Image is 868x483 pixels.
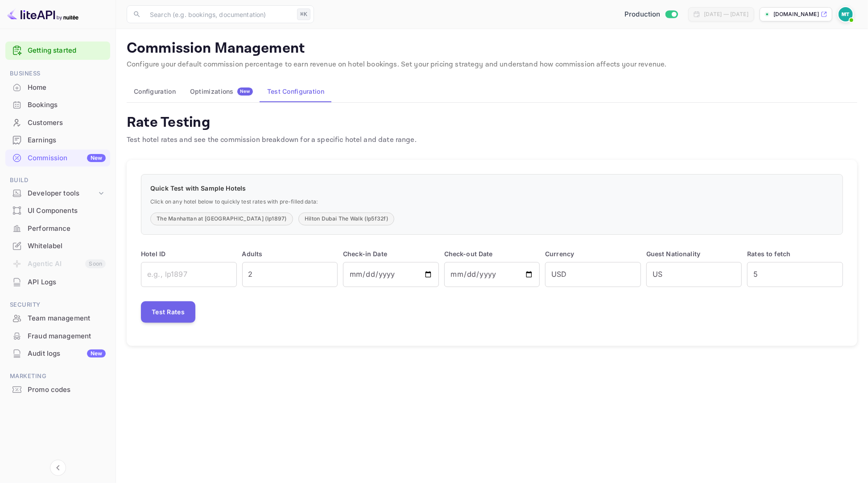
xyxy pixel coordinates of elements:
[28,206,106,216] div: UI Components
[141,301,195,323] button: Test Rates
[28,241,106,251] div: Whitelabel
[190,87,253,96] div: Optimizations
[5,132,110,149] div: Earnings
[5,150,110,167] div: CommissionNew
[747,249,843,258] p: Rates to fetch
[343,249,439,258] p: Check-in Date
[298,212,394,225] button: Hilton Dubai The Walk (lp5f32f)
[28,46,106,56] a: Getting started
[773,10,819,18] p: [DOMAIN_NAME]
[28,118,106,128] div: Customers
[5,237,110,255] div: Whitelabel
[28,100,106,110] div: Bookings
[150,212,293,225] button: The Manhattan at [GEOGRAPHIC_DATA] (lp1897)
[28,188,97,199] div: Developer tools
[242,249,338,258] p: Adults
[444,249,540,258] p: Check-out Date
[28,349,106,359] div: Audit logs
[87,350,106,358] div: New
[621,9,681,20] div: Switch to Sandbox mode
[127,81,183,102] button: Configuration
[28,153,106,163] div: Commission
[28,277,106,287] div: API Logs
[260,81,331,102] button: Test Configuration
[297,8,310,20] div: ⌘K
[5,175,110,185] span: Build
[5,345,110,362] a: Audit logsNew
[150,198,834,206] p: Click on any hotel below to quickly test rates with pre-filled data:
[5,381,110,398] a: Promo codes
[5,328,110,344] a: Fraud management
[5,220,110,237] div: Performance
[28,135,106,146] div: Earnings
[5,79,110,96] a: Home
[237,88,253,94] span: New
[545,249,641,258] p: Currency
[5,114,110,131] a: Customers
[5,300,110,310] span: Security
[5,220,110,237] a: Performance
[5,96,110,114] div: Bookings
[5,328,110,345] div: Fraud management
[5,202,110,219] a: UI Components
[50,460,66,476] button: Collapse navigation
[5,274,110,290] a: API Logs
[545,262,641,287] input: USD
[704,10,748,18] div: [DATE] — [DATE]
[646,249,742,258] p: Guest Nationality
[5,96,110,113] a: Bookings
[28,331,106,341] div: Fraud management
[141,249,237,258] p: Hotel ID
[5,69,110,79] span: Business
[145,5,293,23] input: Search (e.g. bookings, documentation)
[5,381,110,399] div: Promo codes
[127,113,417,131] h4: Rate Testing
[127,59,857,70] p: Configure your default commission percentage to earn revenue on hotel bookings. Set your pricing ...
[5,132,110,148] a: Earnings
[5,186,110,201] div: Developer tools
[7,7,79,21] img: LiteAPI logo
[28,224,106,234] div: Performance
[141,262,237,287] input: e.g., lp1897
[646,262,742,287] input: US
[5,274,110,291] div: API Logs
[839,7,853,21] img: Marcin Teodoru
[5,310,110,326] a: Team management
[5,42,110,60] div: Getting started
[5,114,110,132] div: Customers
[28,313,106,324] div: Team management
[127,40,857,58] p: Commission Management
[5,371,110,381] span: Marketing
[127,135,417,146] p: Test hotel rates and see the commission breakdown for a specific hotel and date range.
[5,150,110,166] a: CommissionNew
[28,83,106,93] div: Home
[5,237,110,254] a: Whitelabel
[5,202,110,220] div: UI Components
[87,154,106,162] div: New
[5,345,110,362] div: Audit logsNew
[5,310,110,327] div: Team management
[150,183,834,193] p: Quick Test with Sample Hotels
[28,385,106,395] div: Promo codes
[5,79,110,96] div: Home
[624,9,661,20] span: Production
